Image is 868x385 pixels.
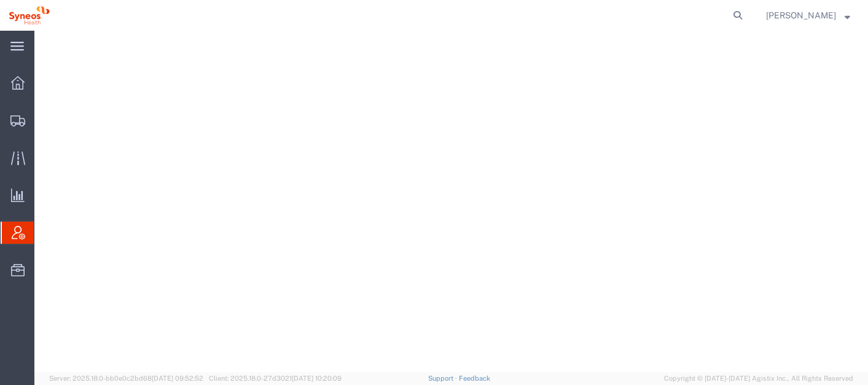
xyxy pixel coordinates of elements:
[9,6,50,25] img: logo
[292,375,342,382] span: [DATE] 10:20:09
[766,9,836,22] span: Julie Ryan
[664,373,853,384] span: Copyright © [DATE]-[DATE] Agistix Inc., All Rights Reserved
[459,375,490,382] a: Feedback
[49,375,203,382] span: Server: 2025.18.0-bb0e0c2bd68
[765,8,851,23] button: [PERSON_NAME]
[34,31,868,372] iframe: FS Legacy Container
[209,375,342,382] span: Client: 2025.18.0-27d3021
[428,375,459,382] a: Support
[152,375,203,382] span: [DATE] 09:52:52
